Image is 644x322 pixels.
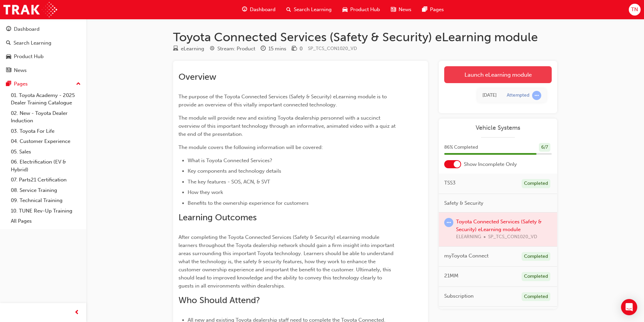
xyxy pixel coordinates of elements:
span: Subscription [444,292,474,300]
button: Pages [3,78,84,90]
span: Learning Outcomes [178,212,257,223]
a: 08. Service Training [8,185,84,196]
a: 03. Toyota For Life [8,126,84,137]
div: Completed [522,292,550,301]
span: After completing the Toyota Connected Services (Safety & Security) eLearning module learners thro... [178,234,396,289]
h1: Toyota Connected Services (Safety & Security) eLearning module [173,30,557,45]
a: Launch eLearning module [444,66,552,83]
span: Safety & Security [444,199,483,207]
span: News [399,6,411,14]
a: Product Hub [3,50,84,63]
span: learningRecordVerb_ATTEMPT-icon [444,218,453,227]
span: myToyota Connect [444,252,488,260]
div: Completed [522,252,550,261]
div: Type [173,45,204,53]
span: The key features - SOS, ACN, & SVT [188,179,270,185]
span: Show Incomplete Only [464,160,517,168]
div: Stream [210,45,255,53]
div: 6 / 7 [539,143,550,152]
span: How they work [188,189,223,195]
span: Product Hub [350,6,380,14]
a: search-iconSearch Learning [281,3,337,17]
a: news-iconNews [385,3,417,17]
span: search-icon [6,40,11,46]
div: Completed [522,272,550,281]
span: Pages [430,6,444,14]
a: 01. Toyota Academy - 2025 Dealer Training Catalogue [8,90,84,108]
span: What is Toyota Connected Services? [188,157,272,164]
span: clock-icon [261,46,266,52]
span: Key components and technology details [188,168,281,174]
img: Trak [3,2,57,17]
a: guage-iconDashboard [237,3,281,17]
span: money-icon [292,46,297,52]
a: 07. Parts21 Certification [8,175,84,185]
span: The module will provide new and existing Toyota dealership personnel with a succinct overview of ... [178,115,397,137]
span: The purpose of the Toyota Connected Services (Safety & Security) eLearning module is to provide a... [178,94,388,108]
div: Product Hub [14,53,44,60]
a: News [3,64,84,77]
div: Search Learning [14,39,51,47]
span: TN [631,6,638,14]
span: The module covers the following information will be covered: [178,144,323,150]
span: learningResourceType_ELEARNING-icon [173,46,178,52]
a: 06. Electrification (EV & Hybrid) [8,157,84,175]
span: target-icon [210,46,215,52]
a: Vehicle Systems [444,124,552,132]
div: Duration [261,45,286,53]
span: guage-icon [242,5,247,14]
span: guage-icon [6,26,11,32]
span: Search Learning [294,6,332,14]
span: search-icon [286,5,291,14]
a: 09. Technical Training [8,195,84,206]
div: 0 [300,45,303,53]
div: 15 mins [268,45,286,53]
span: car-icon [342,5,348,14]
a: pages-iconPages [417,3,449,17]
a: car-iconProduct Hub [337,3,385,17]
div: News [14,67,27,74]
div: Open Intercom Messenger [621,299,637,315]
div: Completed [522,179,550,188]
span: Benefits to the ownership experience for customers [188,200,309,206]
span: Dashboard [250,6,276,14]
div: eLearning [181,45,204,53]
button: DashboardSearch LearningProduct HubNews [3,22,84,78]
div: Dashboard [14,25,40,33]
a: 05. Sales [8,147,84,157]
button: TN [629,4,641,16]
span: pages-icon [422,5,427,14]
div: Price [292,45,303,53]
span: Learning resource code [308,46,357,51]
span: 86 % Completed [444,144,478,151]
div: Thu Jul 31 2025 09:06:26 GMT+1000 (Australian Eastern Standard Time) [482,92,497,99]
span: TSS3 [444,179,456,187]
div: Attempted [507,92,529,99]
a: 04. Customer Experience [8,136,84,147]
div: Pages [14,80,28,88]
a: Dashboard [3,23,84,35]
a: All Pages [8,216,84,226]
span: pages-icon [6,81,11,87]
div: Stream: Product [217,45,255,53]
a: 02. New - Toyota Dealer Induction [8,108,84,126]
span: prev-icon [74,308,79,317]
span: Who Should Attend? [178,295,260,305]
span: learningRecordVerb_ATTEMPT-icon [532,91,541,100]
span: car-icon [6,54,11,60]
span: news-icon [391,5,396,14]
span: 21MM [444,272,458,280]
a: 10. TUNE Rev-Up Training [8,206,84,216]
span: up-icon [76,80,81,89]
span: news-icon [6,68,11,74]
span: Overview [178,72,216,82]
a: Search Learning [3,37,84,49]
